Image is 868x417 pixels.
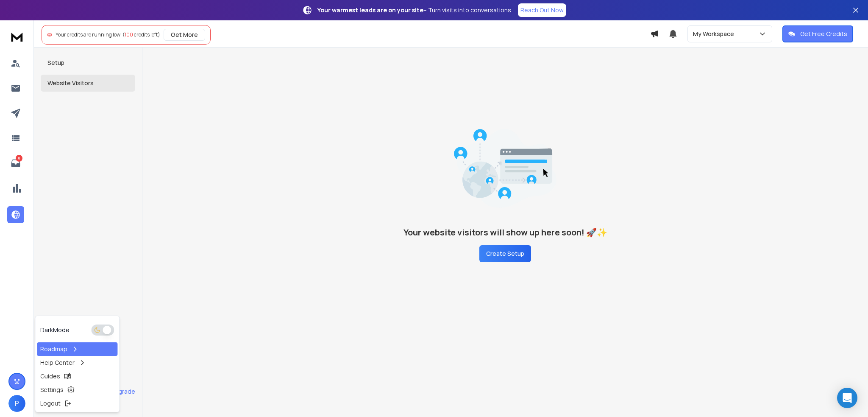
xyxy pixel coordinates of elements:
span: Your credits are running low! [56,31,122,38]
div: Open Intercom Messenger [837,388,857,408]
a: Roadmap [37,342,117,356]
button: P [8,395,25,412]
div: Upgrade [111,387,135,396]
span: ( credits left) [122,31,160,38]
p: – Turn visits into conversations [317,6,511,14]
strong: Your warmest leads are on your site [317,6,423,14]
p: Dark Mode [40,326,70,334]
p: Logout [40,399,61,408]
button: Get More [164,29,205,41]
p: Get Free Credits [800,30,847,38]
p: My Workspace [693,30,737,38]
p: 8 [16,155,22,162]
a: Help Center [37,356,117,369]
button: Create Setup [479,245,531,262]
p: Roadmap [40,345,67,353]
button: Get Free Credits [782,25,853,42]
p: Help Center [40,358,75,367]
button: Setup [41,54,135,71]
p: Guides [40,372,60,381]
p: Settings [40,386,64,394]
a: Guides [37,369,117,383]
p: Reach Out Now [520,6,564,14]
span: 100 [125,31,133,38]
button: Website Visitors [41,75,135,92]
a: Settings [37,383,117,397]
a: Reach Out Now [518,3,566,17]
a: 8 [7,155,24,172]
img: logo [8,29,25,45]
h3: Your website visitors will show up here soon! 🚀✨ [403,227,607,238]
